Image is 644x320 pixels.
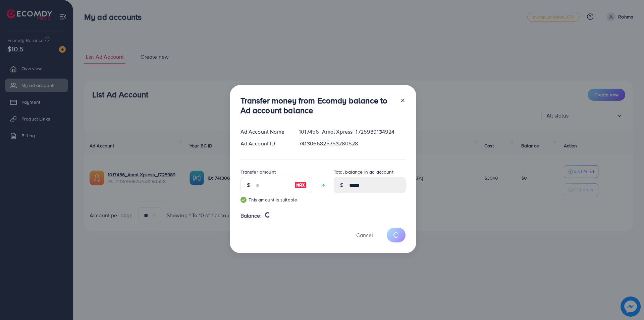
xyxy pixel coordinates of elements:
[235,140,294,147] div: Ad Account ID
[240,197,247,203] img: guide
[235,128,294,136] div: Ad Account Name
[293,128,411,136] div: 1017456_Amal Xpress_1725989134924
[240,96,395,115] h3: Transfer money from Ecomdy balance to Ad account balance
[294,181,307,189] img: image
[240,196,312,203] small: This amount is suitable
[356,231,373,239] span: Cancel
[240,212,262,220] span: Balance:
[334,169,393,175] label: Total balance in ad account
[293,140,411,147] div: 7413066825753280528
[348,228,381,242] button: Cancel
[240,169,276,175] label: Transfer amount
